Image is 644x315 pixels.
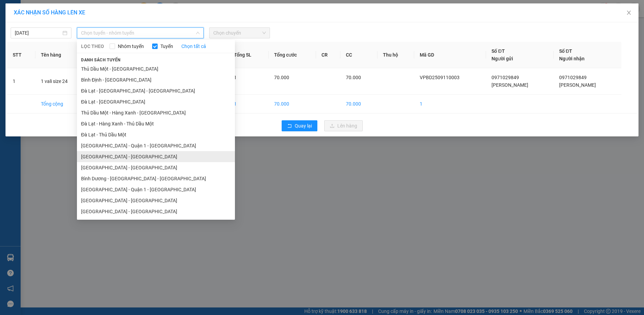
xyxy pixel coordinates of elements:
th: CR [316,42,340,68]
a: Chọn tất cả [181,43,206,50]
button: uploadLên hàng [324,120,363,131]
th: Tổng cước [269,42,316,68]
span: down [196,31,200,35]
span: close [626,10,632,15]
td: 1 [7,68,35,95]
th: CC [340,42,377,68]
span: 1 [234,75,237,80]
span: Số ĐT [559,48,572,54]
td: 1 vali size 24 [35,68,89,95]
span: [PERSON_NAME] [492,82,528,88]
li: [GEOGRAPHIC_DATA] - Quận 1 - [GEOGRAPHIC_DATA] [77,140,235,151]
th: Tên hàng [35,42,89,68]
span: VPBD2509110003 [420,75,460,80]
li: Bình Định - [GEOGRAPHIC_DATA] [77,74,235,85]
button: Close [619,3,639,23]
li: Bình Dương - [GEOGRAPHIC_DATA] - [GEOGRAPHIC_DATA] [77,173,235,184]
span: rollback [287,123,292,129]
th: Tổng SL [228,42,269,68]
span: Chọn chuyến [213,28,266,38]
span: Người gửi [492,56,513,61]
span: 70.000 [346,75,361,80]
span: [PERSON_NAME] [559,82,596,88]
span: 0971029849 [559,75,587,80]
span: 0971029849 [492,75,519,80]
span: Quay lại [295,122,312,130]
li: [GEOGRAPHIC_DATA] - [GEOGRAPHIC_DATA] [77,162,235,173]
td: Tổng cộng [35,95,89,113]
li: [GEOGRAPHIC_DATA] - [GEOGRAPHIC_DATA] [77,151,235,162]
td: 1 [228,95,269,113]
span: 70.000 [274,75,289,80]
input: 11/09/2025 [15,29,61,37]
li: Đà Lạt - [GEOGRAPHIC_DATA] - [GEOGRAPHIC_DATA] [77,85,235,96]
li: [GEOGRAPHIC_DATA] - Quận 1 - [GEOGRAPHIC_DATA] [77,184,235,195]
th: STT [7,42,35,68]
li: Thủ Dầu Một - Hàng Xanh - [GEOGRAPHIC_DATA] [77,107,235,118]
span: Số ĐT [492,48,505,54]
li: [GEOGRAPHIC_DATA] - [GEOGRAPHIC_DATA] [77,195,235,206]
td: 70.000 [269,95,316,113]
li: Đà Lạt - Thủ Dầu Một [77,129,235,140]
span: LỌC THEO [81,43,104,50]
span: XÁC NHẬN SỐ HÀNG LÊN XE [14,9,85,16]
th: Thu hộ [377,42,414,68]
span: Nhóm tuyến [115,43,147,50]
li: Thủ Dầu Một - [GEOGRAPHIC_DATA] [77,63,235,74]
span: Chọn tuyến - nhóm tuyến [81,28,200,38]
li: [GEOGRAPHIC_DATA] - [GEOGRAPHIC_DATA] [77,206,235,217]
th: Mã GD [414,42,486,68]
button: rollbackQuay lại [282,120,317,131]
span: Người nhận [559,56,585,61]
td: 1 [414,95,486,113]
li: Đà Lạt - Hàng Xanh - Thủ Dầu Một [77,118,235,129]
span: Tuyến [158,43,176,50]
span: Danh sách tuyến [77,57,125,63]
td: 70.000 [340,95,377,113]
li: Đà Lạt - [GEOGRAPHIC_DATA] [77,96,235,107]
